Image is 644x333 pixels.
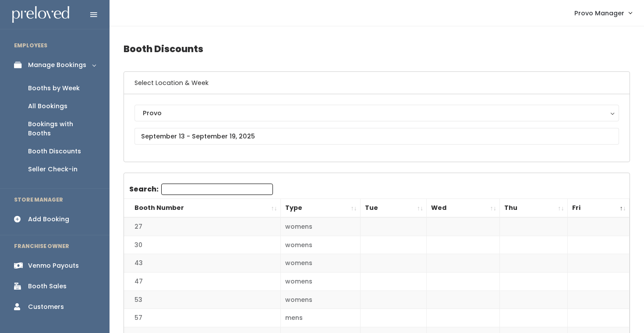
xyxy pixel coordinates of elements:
th: Fri: activate to sort column descending [567,199,629,218]
label: Search: [129,184,273,195]
div: Booth Sales [28,282,67,291]
th: Type: activate to sort column ascending [280,199,360,218]
td: 43 [124,254,280,273]
td: 53 [124,290,280,309]
th: Tue: activate to sort column ascending [360,199,426,218]
td: mens [280,309,360,327]
th: Thu: activate to sort column ascending [499,199,567,218]
td: womens [280,236,360,254]
span: Provo Manager [574,8,624,18]
div: Provo [143,108,611,118]
td: womens [280,254,360,273]
td: 27 [124,217,280,236]
td: 30 [124,236,280,254]
td: womens [280,290,360,309]
th: Booth Number: activate to sort column ascending [124,199,280,218]
div: Booth Discounts [28,147,81,156]
div: Seller Check-in [28,165,78,174]
input: Search: [161,184,273,195]
td: 57 [124,309,280,327]
div: Booths by Week [28,84,80,93]
div: Venmo Payouts [28,261,79,270]
div: Add Booking [28,215,69,224]
a: Provo Manager [566,4,640,22]
div: Customers [28,302,64,312]
th: Wed: activate to sort column ascending [427,199,500,218]
div: Bookings with Booths [28,120,96,138]
td: womens [280,273,360,291]
div: Manage Bookings [28,60,86,70]
h6: Select Location & Week [124,72,630,94]
button: Provo [134,105,619,121]
img: preloved logo [12,6,69,23]
input: September 13 - September 19, 2025 [134,128,619,145]
td: 47 [124,273,280,291]
td: womens [280,217,360,236]
div: All Bookings [28,102,67,111]
h4: Booth Discounts [124,37,630,61]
